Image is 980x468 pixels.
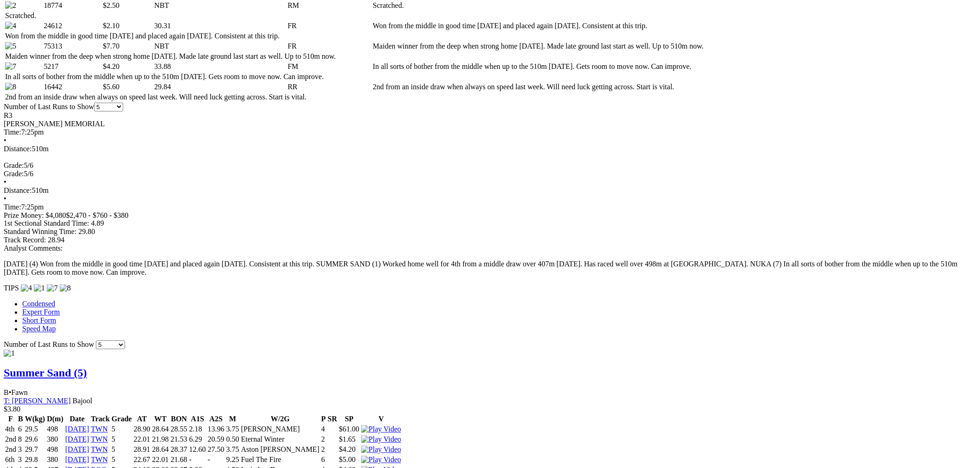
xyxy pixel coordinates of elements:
td: 12.60 [188,445,206,455]
td: 2nd [5,435,17,444]
td: Eternal Winter [240,435,320,444]
td: 380 [46,456,64,465]
a: [DATE] [65,436,89,443]
span: Number of Last Runs to Show [4,341,94,349]
td: FM [287,62,371,71]
td: RM [287,1,371,10]
td: 5 [111,456,132,465]
img: 1 [34,284,45,293]
img: Play Video [361,446,401,454]
th: AT [133,415,151,424]
td: $61.00 [339,425,360,434]
td: 21.68 [170,456,188,465]
td: Fuel The Fire [240,456,320,465]
th: Date [65,415,90,424]
span: Grade: [4,170,24,178]
td: 6 [18,425,24,434]
td: 3.75 [226,425,239,434]
div: 5/6 [4,161,976,170]
td: FR [287,42,371,51]
td: 75313 [43,42,101,51]
th: M [226,415,239,424]
a: Expert Form [22,308,60,316]
span: $5.60 [103,83,119,91]
td: $5.00 [339,456,360,465]
span: Time: [4,128,21,136]
td: 2nd from an inside draw when always on speed last week. Will need luck getting across. Start is v... [5,92,371,102]
td: 6 [321,456,327,465]
a: TWN [91,456,107,464]
td: 5 [111,445,132,455]
td: 3 [18,456,24,465]
td: 22.67 [133,456,151,465]
td: 498 [46,445,64,455]
span: $2,470 - $760 - $380 [66,211,129,219]
td: 22.01 [151,456,169,465]
span: $3.80 [4,406,20,413]
span: 28.94 [48,236,64,244]
img: Play Video [361,456,401,464]
img: 2 [5,1,16,10]
div: [PERSON_NAME] MEMORIAL [4,120,976,128]
a: [DATE] [65,446,89,454]
th: P [321,415,327,424]
td: 16442 [43,82,101,92]
td: RR [287,82,371,92]
a: View replay [361,425,401,433]
th: B [18,415,24,424]
td: 27.50 [207,445,225,455]
td: 3 [18,445,24,455]
th: BON [170,415,188,424]
div: 7:25pm [4,128,976,136]
th: Grade [111,415,132,424]
div: Prize Money: $4,080 [4,211,976,220]
td: 29.5 [25,425,46,434]
img: 1 [4,350,15,358]
td: 5217 [43,62,101,71]
td: Maiden winner from the deep when strong home [DATE]. Made late ground last start as well. Up to 5... [372,42,739,51]
td: 28.91 [133,445,151,455]
th: WT [151,415,169,424]
img: Play Video [361,436,401,444]
td: 28.90 [133,425,151,434]
span: 1st Sectional Standard Time: [4,220,89,228]
img: Play Video [361,425,401,434]
img: 4 [5,22,16,30]
p: [DATE] (4) Won from the middle in good time [DATE] and placed again [DATE]. Consistent at this tr... [4,260,976,277]
td: 20.59 [207,435,225,444]
td: 4 [321,425,327,434]
td: 9.25 [226,456,239,465]
a: View replay [361,456,401,464]
th: SR [327,415,338,424]
span: Time: [4,203,21,211]
td: 21.98 [151,435,169,444]
td: Won from the middle in good time [DATE] and placed again [DATE]. Consistent at this trip. [372,21,739,31]
th: W/2G [240,415,320,424]
td: 2nd from an inside draw when always on speed last week. Will need luck getting across. Start is v... [372,82,739,92]
span: • [9,389,12,397]
a: [DATE] [65,456,89,464]
td: $4.20 [339,445,360,455]
td: In all sorts of bother from the middle when up to the 510m [DATE]. Gets room to move now. Can imp... [5,72,371,81]
td: 5 [111,435,132,444]
a: [DATE] [65,425,89,433]
td: 28.64 [151,425,169,434]
td: 29.84 [154,82,286,92]
img: 5 [5,42,16,50]
img: 8 [60,284,71,293]
td: 28.55 [170,425,188,434]
td: FR [287,21,371,31]
span: Grade: [4,161,24,169]
td: 5 [111,425,132,434]
th: Track [90,415,110,424]
div: 5/6 [4,170,976,178]
td: 29.7 [25,445,46,455]
td: 0.50 [226,435,239,444]
a: View replay [361,436,401,443]
a: TWN [91,425,107,433]
td: 13.96 [207,425,225,434]
th: A2S [207,415,225,424]
td: NBT [154,42,286,51]
td: [PERSON_NAME] [240,425,320,434]
td: 6th [5,456,17,465]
